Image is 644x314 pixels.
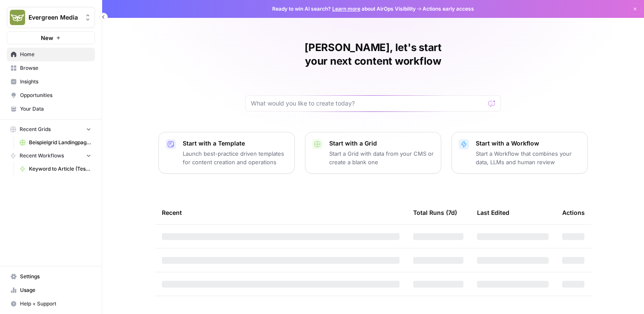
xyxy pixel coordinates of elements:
span: Ready to win AI search? about AirOps Visibility [272,5,416,13]
div: Actions [562,201,585,224]
a: Settings [7,270,95,283]
button: New [7,31,95,44]
a: Usage [7,283,95,297]
button: Help + Support [7,297,95,311]
button: Workspace: Evergreen Media [7,7,95,28]
a: Beispielgrid Landingpages mit HMTL-Struktur [16,136,95,149]
span: Settings [20,273,91,280]
p: Start a Grid with data from your CMS or create a blank one [329,149,434,166]
span: Opportunities [20,91,91,99]
div: Total Runs (7d) [413,201,457,224]
button: Start with a WorkflowStart a Workflow that combines your data, LLMs and human review [451,132,588,174]
a: Opportunities [7,88,95,102]
span: Home [20,51,91,58]
span: Recent Workflows [20,152,64,160]
div: Recent [162,201,400,224]
input: What would you like to create today? [251,99,485,108]
p: Launch best-practice driven templates for content creation and operations [183,149,287,166]
p: Start with a Workflow [476,139,581,148]
span: Recent Grids [20,126,51,133]
img: Evergreen Media Logo [10,10,25,25]
a: Insights [7,75,95,88]
span: Keyword to Article (Testversion Silja) [29,165,91,173]
h1: [PERSON_NAME], let's start your next content workflow [245,41,501,68]
a: Browse [7,61,95,75]
span: Evergreen Media [29,13,80,22]
a: Learn more [332,6,360,12]
button: Start with a TemplateLaunch best-practice driven templates for content creation and operations [158,132,295,174]
button: Recent Grids [7,123,95,136]
span: New [41,34,53,42]
button: Recent Workflows [7,149,95,162]
a: Home [7,48,95,61]
a: Keyword to Article (Testversion Silja) [16,162,95,176]
p: Start a Workflow that combines your data, LLMs and human review [476,149,581,166]
div: Last Edited [477,201,509,224]
p: Start with a Template [183,139,287,148]
a: Your Data [7,102,95,116]
span: Usage [20,286,91,294]
span: Insights [20,78,91,86]
button: Start with a GridStart a Grid with data from your CMS or create a blank one [305,132,441,174]
span: Help + Support [20,300,91,308]
p: Start with a Grid [329,139,434,148]
span: Your Data [20,105,91,113]
span: Browse [20,64,91,72]
span: Beispielgrid Landingpages mit HMTL-Struktur [29,139,91,146]
span: Actions early access [423,5,474,13]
